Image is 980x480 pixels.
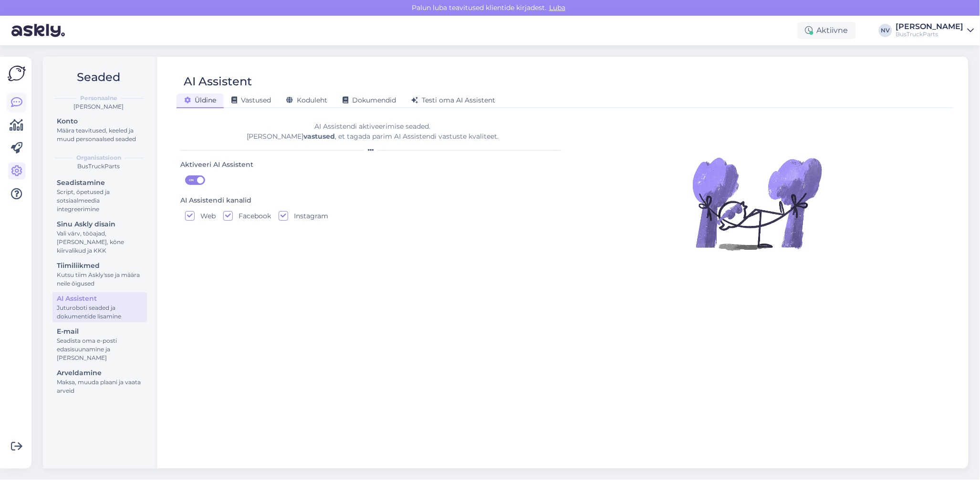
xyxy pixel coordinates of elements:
div: AI Assistent [57,294,143,304]
b: vastused [303,132,335,141]
div: AI Assistendi kanalid [180,195,251,206]
div: Vali värv, tööajad, [PERSON_NAME], kõne kiirvalikud ja KKK [57,229,143,255]
div: Arveldamine [57,368,143,378]
div: Konto [57,116,143,126]
a: KontoMäära teavitused, keeled ja muud personaalsed seaded [52,115,147,145]
div: Määra teavitused, keeled ja muud personaalsed seaded [57,126,143,143]
h2: Seaded [51,68,147,86]
div: [PERSON_NAME] [51,102,147,111]
div: E-mail [57,327,143,337]
div: Maksa, muuda plaani ja vaata arveid [57,378,143,395]
span: ON [186,176,197,184]
img: Askly Logo [8,64,26,82]
a: AI AssistentJuturoboti seaded ja dokumentide lisamine [52,292,147,322]
div: Seadistamine [57,178,143,188]
div: Aktiivne [798,22,856,39]
div: BusTruckParts [51,162,147,171]
div: Juturoboti seaded ja dokumentide lisamine [57,304,143,321]
a: TiimiliikmedKutsu tiim Askly'sse ja määra neile õigused [52,259,147,289]
div: [PERSON_NAME] [896,23,964,31]
a: E-mailSeadista oma e-posti edasisuunamine ja [PERSON_NAME] [52,325,147,364]
div: BusTruckParts [896,31,964,38]
div: Aktiveeri AI Assistent [180,160,253,170]
div: NV [879,24,892,37]
div: Kutsu tiim Askly'sse ja määra neile õigused [57,271,143,288]
div: AI Assistent [184,72,252,91]
span: Koduleht [286,96,327,104]
label: Facebook [233,211,271,221]
a: [PERSON_NAME]BusTruckParts [896,23,974,38]
img: Illustration [690,137,824,270]
b: Personaalne [80,94,117,102]
a: SeadistamineScript, õpetused ja sotsiaalmeedia integreerimine [52,176,147,215]
div: Sinu Askly disain [57,219,143,229]
span: Dokumendid [343,96,396,104]
div: Tiimiliikmed [57,261,143,271]
label: Web [195,211,216,221]
span: Testi oma AI Assistent [411,96,495,104]
span: Luba [546,3,568,12]
div: Script, õpetused ja sotsiaalmeedia integreerimine [57,188,143,214]
div: Seadista oma e-posti edasisuunamine ja [PERSON_NAME] [57,337,143,362]
span: Üldine [184,96,216,104]
b: Organisatsioon [76,153,121,162]
a: Sinu Askly disainVali värv, tööajad, [PERSON_NAME], kõne kiirvalikud ja KKK [52,218,147,256]
label: Instagram [288,211,328,221]
span: Vastused [231,96,271,104]
div: AI Assistendi aktiveerimise seaded. [PERSON_NAME] , et tagada parim AI Assistendi vastuste kvalit... [180,122,565,142]
a: ArveldamineMaksa, muuda plaani ja vaata arveid [52,367,147,397]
